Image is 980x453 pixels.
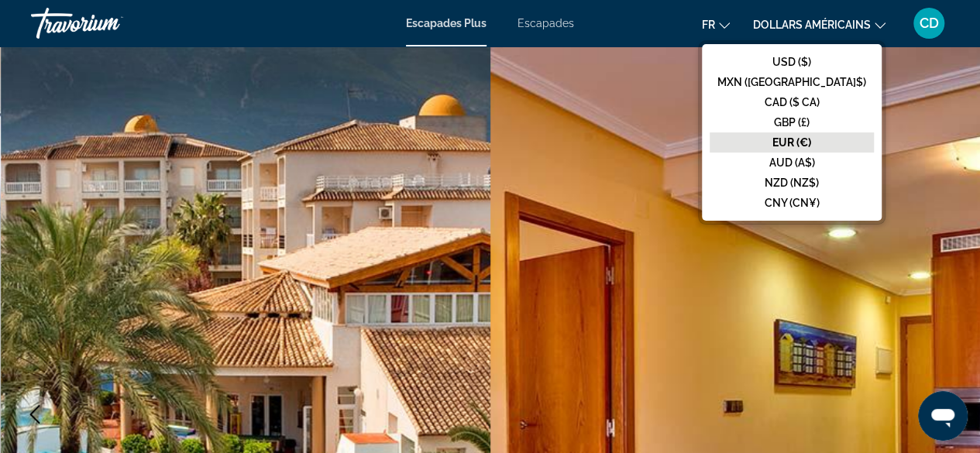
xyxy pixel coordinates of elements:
font: GBP (£) [774,116,810,129]
button: MXN ([GEOGRAPHIC_DATA]$) [710,72,874,92]
a: Escapades Plus [406,17,487,29]
button: GBP (£) [710,112,874,132]
a: Escapades [518,17,574,29]
button: Menu utilisateur [909,7,949,39]
iframe: Bouton de lancement de la fenêtre de messagerie [918,391,968,441]
font: dollars américains [753,19,871,31]
font: MXN ([GEOGRAPHIC_DATA]$) [717,76,866,88]
font: CAD ($ CA) [765,96,820,108]
button: CAD ($ CA) [710,92,874,112]
button: EUR (€) [710,132,874,153]
font: fr [702,19,715,31]
button: Changer de devise [753,13,885,36]
font: AUD (A$) [769,156,815,169]
font: NZD (NZ$) [765,177,819,189]
font: CNY (CN¥) [765,197,820,209]
font: EUR (€) [772,136,811,149]
button: NZD (NZ$) [710,173,874,193]
button: AUD (A$) [710,153,874,173]
font: USD ($) [772,56,811,68]
button: Changer de langue [702,13,730,36]
font: CD [920,15,939,31]
button: Previous image [15,395,54,434]
button: CNY (CN¥) [710,193,874,213]
a: Travorium [31,3,186,43]
button: USD ($) [710,52,874,72]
